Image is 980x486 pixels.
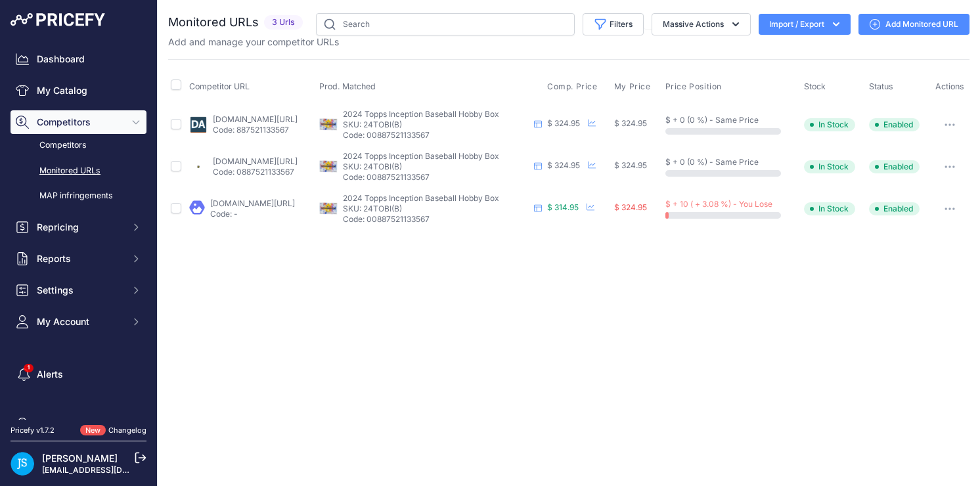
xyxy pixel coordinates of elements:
[11,310,146,334] button: My Account
[614,202,647,212] span: $ 324.95
[858,14,969,35] a: Add Monitored URL
[547,118,580,128] span: $ 324.95
[11,215,146,239] button: Repricing
[11,160,146,183] a: Monitored URLs
[213,156,298,166] a: [DOMAIN_NAME][URL]
[547,81,598,92] span: Comp. Price
[168,13,259,32] h2: Monitored URLs
[213,125,298,135] p: Code: 887521133567
[316,13,575,35] input: Search
[614,118,647,128] span: $ 324.95
[547,160,580,170] span: $ 324.95
[11,13,105,26] img: Pricefy Logo
[804,202,855,215] span: In Stock
[343,193,499,203] span: 2024 Topps Inception Baseball Hobby Box
[804,160,855,173] span: In Stock
[213,114,298,124] a: [DOMAIN_NAME][URL]
[614,81,651,92] span: My Price
[264,15,303,30] span: 3 Urls
[583,13,644,35] button: Filters
[547,81,600,92] button: Comp. Price
[665,157,759,167] span: $ + 0 (0 %) - Same Price
[11,79,146,102] a: My Catalog
[11,278,146,302] button: Settings
[210,198,295,208] a: [DOMAIN_NAME][URL]
[343,214,529,225] p: Code: 00887521133567
[37,284,123,297] span: Settings
[37,315,123,328] span: My Account
[343,162,529,172] p: SKU: 24TOBI(B)
[37,252,123,265] span: Reports
[804,81,826,91] span: Stock
[11,363,146,386] a: Alerts
[869,202,920,215] span: Enabled
[189,81,250,91] span: Competitor URL
[11,134,146,157] a: Competitors
[37,221,123,234] span: Repricing
[168,35,339,49] p: Add and manage your competitor URLs
[343,120,529,130] p: SKU: 24TOBI(B)
[213,167,298,177] p: Code: 0887521133567
[11,47,146,436] nav: Sidebar
[343,151,499,161] span: 2024 Topps Inception Baseball Hobby Box
[343,109,499,119] span: 2024 Topps Inception Baseball Hobby Box
[11,110,146,134] button: Competitors
[343,130,529,141] p: Code: 00887521133567
[614,81,654,92] button: My Price
[665,81,724,92] button: Price Position
[614,160,647,170] span: $ 324.95
[869,118,920,131] span: Enabled
[665,115,759,125] span: $ + 0 (0 %) - Same Price
[80,425,106,436] span: New
[11,47,146,71] a: Dashboard
[11,412,146,436] a: Suggest a feature
[759,14,851,35] button: Import / Export
[210,209,295,219] p: Code: -
[869,160,920,173] span: Enabled
[665,199,772,209] span: $ + 10 ( + 3.08 %) - You Lose
[11,185,146,208] a: MAP infringements
[804,118,855,131] span: In Stock
[42,453,118,464] a: [PERSON_NAME]
[652,13,751,35] button: Massive Actions
[319,81,376,91] span: Prod. Matched
[935,81,964,91] span: Actions
[37,116,123,129] span: Competitors
[547,202,579,212] span: $ 314.95
[869,81,893,91] span: Status
[108,426,146,435] a: Changelog
[343,172,529,183] p: Code: 00887521133567
[11,247,146,271] button: Reports
[42,465,179,475] a: [EMAIL_ADDRESS][DOMAIN_NAME]
[11,425,55,436] div: Pricefy v1.7.2
[665,81,722,92] span: Price Position
[343,204,529,214] p: SKU: 24TOBI(B)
